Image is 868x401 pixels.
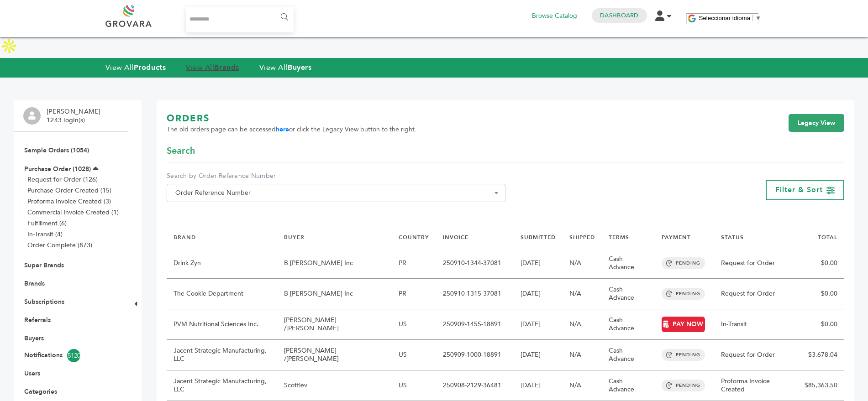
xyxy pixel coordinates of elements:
[174,234,196,241] a: BRAND
[714,279,798,309] td: Request for Order
[47,107,107,125] li: [PERSON_NAME] - 1243 login(s)
[775,185,823,195] span: Filter & Sort
[24,165,91,173] a: Purchase Order (1028)
[24,146,89,155] a: Sample Orders (1054)
[167,340,277,370] td: Jacent Strategic Manufacturing, LLC
[167,112,416,125] h1: ORDERS
[277,340,392,370] td: [PERSON_NAME] /[PERSON_NAME]
[798,279,844,309] td: $0.00
[24,369,40,378] a: Users
[392,309,436,340] td: US
[514,370,563,401] td: [DATE]
[662,234,691,241] a: PAYMENT
[24,387,57,396] a: Categories
[214,62,239,73] strong: Brands
[27,219,67,228] a: Fulfillment (6)
[186,7,294,32] input: Search...
[436,309,514,340] td: 250909-1455-18891
[27,197,111,206] a: Proforma Invoice Created (3)
[24,279,45,288] a: Brands
[67,349,80,362] span: 5120
[276,125,289,134] a: here
[662,288,705,300] span: PENDING
[602,279,655,309] td: Cash Advance
[600,11,638,20] a: Dashboard
[392,279,436,309] td: PR
[436,370,514,401] td: 250908-2129-36481
[23,107,41,125] img: profile.png
[789,114,844,132] a: Legacy View
[259,62,312,73] a: View AllBuyers
[436,279,514,309] td: 250910-1315-37081
[167,125,416,134] span: The old orders page can be accessed or click the Legacy View button to the right.
[563,309,602,340] td: N/A
[288,62,311,73] strong: Buyers
[755,15,761,21] span: ▼
[167,279,277,309] td: The Cookie Department
[662,317,705,332] a: PAY NOW
[609,234,629,241] a: TERMS
[662,257,705,269] span: PENDING
[186,62,239,73] a: View AllBrands
[569,234,595,241] a: SHIPPED
[699,15,751,21] span: Seleccionar idioma
[514,309,563,340] td: [DATE]
[714,248,798,279] td: Request for Order
[27,208,119,217] a: Commercial Invoice Created (1)
[167,145,195,157] span: Search
[514,279,563,309] td: [DATE]
[521,234,556,241] a: SUBMITTED
[602,340,655,370] td: Cash Advance
[436,340,514,370] td: 250909-1000-18891
[602,248,655,279] td: Cash Advance
[24,297,64,306] a: Subscriptions
[662,380,705,391] span: PENDING
[532,11,577,21] a: Browse Catalog
[24,334,44,343] a: Buyers
[277,279,392,309] td: B [PERSON_NAME] Inc
[277,370,392,401] td: Scottlev
[284,234,305,241] a: BUYER
[27,241,92,250] a: Order Complete (873)
[436,248,514,279] td: 250910-1344-37081
[277,309,392,340] td: [PERSON_NAME] /[PERSON_NAME]
[514,248,563,279] td: [DATE]
[563,279,602,309] td: N/A
[392,340,436,370] td: US
[563,248,602,279] td: N/A
[798,309,844,340] td: $0.00
[167,248,277,279] td: Drink Zyn
[167,309,277,340] td: PVM Nutritional Sciences Inc.
[134,62,166,73] strong: Products
[714,370,798,401] td: Proforma Invoice Created
[24,349,117,362] a: Notifications5120
[563,340,602,370] td: N/A
[714,309,798,340] td: In-Transit
[105,62,166,73] a: View AllProducts
[24,316,51,324] a: Referrals
[714,340,798,370] td: Request for Order
[602,309,655,340] td: Cash Advance
[167,184,505,202] span: Order Reference Number
[27,186,111,195] a: Purchase Order Created (15)
[443,234,468,241] a: INVOICE
[277,248,392,279] td: B [PERSON_NAME] Inc
[167,172,505,181] label: Search by Order Reference Number
[699,15,762,21] a: Seleccionar idioma​
[167,370,277,401] td: Jacent Strategic Manufacturing, LLC
[563,370,602,401] td: N/A
[172,187,500,199] span: Order Reference Number
[27,175,98,184] a: Request for Order (126)
[27,230,63,239] a: In-Transit (4)
[662,349,705,361] span: PENDING
[798,370,844,401] td: $85,363.50
[798,340,844,370] td: $3,678.04
[392,248,436,279] td: PR
[514,340,563,370] td: [DATE]
[399,234,429,241] a: COUNTRY
[392,370,436,401] td: US
[24,261,64,270] a: Super Brands
[818,234,837,241] a: TOTAL
[602,370,655,401] td: Cash Advance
